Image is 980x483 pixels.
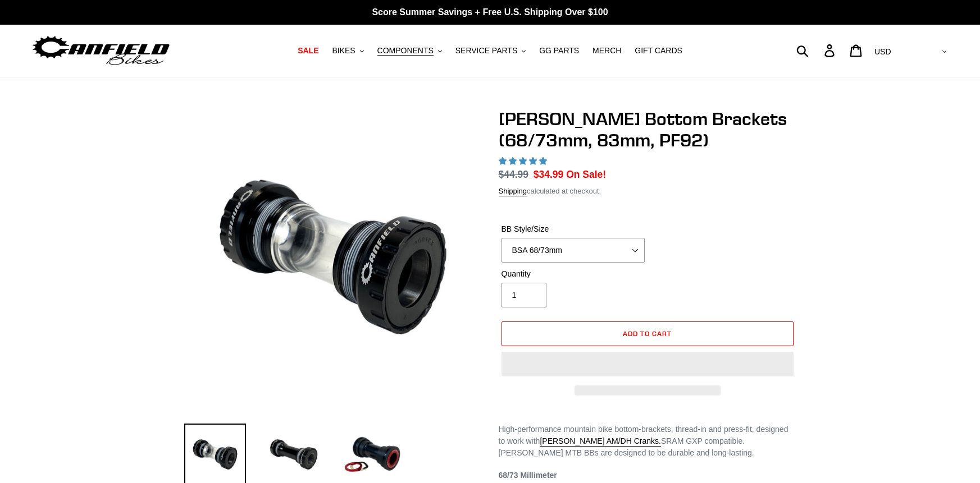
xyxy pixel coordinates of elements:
button: SERVICE PARTS [450,43,531,58]
input: Search [803,38,831,63]
span: On Sale! [566,167,606,182]
span: SERVICE PARTS [455,46,517,56]
span: COMPONENTS [377,46,434,56]
p: High-performance mountain bike bottom-brackets, thread-in and press-fit, designed to work with SR... [499,424,796,459]
span: 4.91 stars [499,157,549,165]
span: BIKES [332,46,355,56]
span: MERCH [592,46,621,56]
span: $34.99 [534,169,564,180]
span: Add to cart [623,329,672,338]
span: GIFT CARDS [635,46,682,56]
span: SALE [298,46,318,56]
img: Canfield Bikes [31,33,171,68]
div: calculated at checkout. [499,186,796,197]
a: [PERSON_NAME] AM/DH Cranks. [540,436,661,447]
button: Add to cart [502,321,794,346]
img: 68/73mm Bottom Bracket [186,111,480,403]
label: Quantity [502,268,645,280]
s: $44.99 [499,169,529,180]
a: GIFT CARDS [629,43,688,58]
strong: 68/73 Millimeter [499,471,557,480]
a: Shipping [499,187,527,196]
button: BIKES [326,43,369,58]
h1: [PERSON_NAME] Bottom Brackets (68/73mm, 83mm, PF92) [499,108,796,151]
span: GG PARTS [539,46,579,56]
a: GG PARTS [534,43,585,58]
a: MERCH [587,43,627,58]
a: SALE [292,43,324,58]
label: BB Style/Size [502,223,645,235]
button: COMPONENTS [372,43,448,58]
